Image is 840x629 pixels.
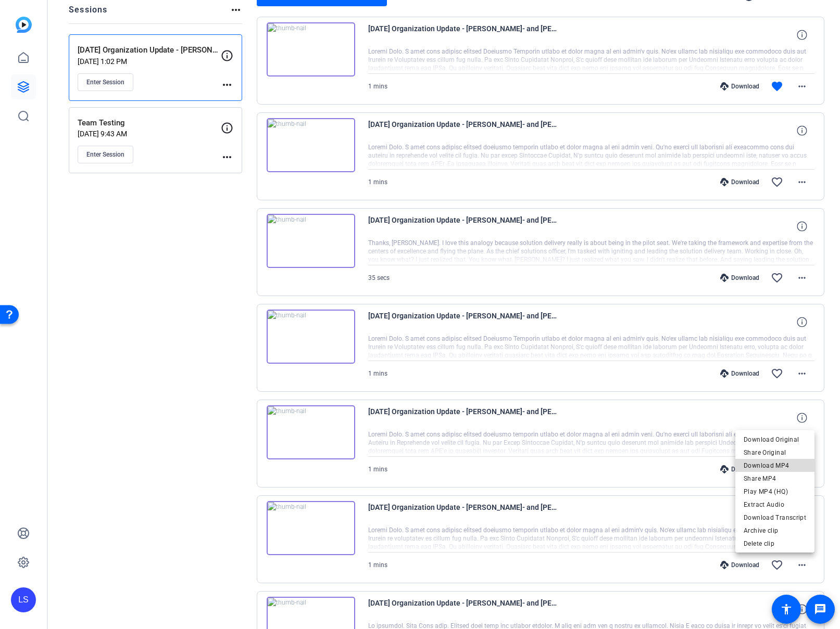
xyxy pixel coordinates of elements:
span: Extract Audio [744,498,806,511]
span: Share MP4 [744,472,806,485]
span: Delete clip [744,537,806,550]
span: Download Transcript [744,511,806,524]
span: Archive clip [744,524,806,537]
span: Download MP4 [744,459,806,472]
span: Play MP4 (HQ) [744,485,806,498]
span: Share Original [744,446,806,459]
span: Download Original [744,433,806,446]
